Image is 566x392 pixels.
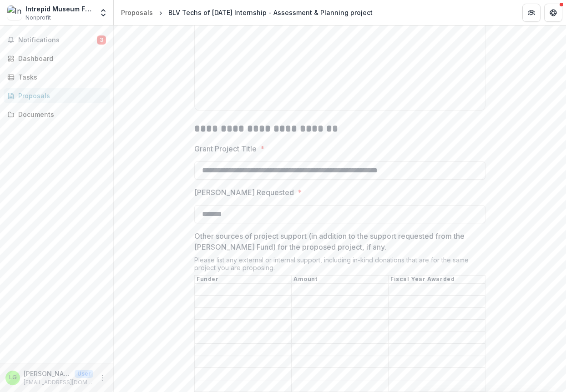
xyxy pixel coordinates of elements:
[18,54,102,63] div: Dashboard
[97,372,108,383] button: More
[4,88,110,103] a: Proposals
[117,6,157,19] a: Proposals
[25,14,51,22] span: Nonprofit
[195,275,292,283] th: Funder
[117,6,376,19] nav: breadcrumb
[24,378,93,387] p: [EMAIL_ADDRESS][DOMAIN_NAME]
[544,4,562,22] button: Get Help
[194,231,480,252] p: Other sources of project support (in addition to the support requested from the [PERSON_NAME] Fun...
[9,375,17,381] div: Louise Gormanly
[24,369,71,378] p: [PERSON_NAME]
[97,4,110,22] button: Open entity switcher
[18,110,102,119] div: Documents
[75,370,93,378] p: User
[194,143,257,154] p: Grant Project Title
[4,33,110,47] button: Notifications3
[168,8,373,17] div: BLV Techs of [DATE] Internship - Assessment & Planning project
[7,5,22,20] img: Intrepid Museum Foundation
[4,51,110,66] a: Dashboard
[292,275,389,283] th: Amount
[18,36,97,44] span: Notifications
[194,187,294,198] p: [PERSON_NAME] Requested
[121,8,153,17] div: Proposals
[522,4,541,22] button: Partners
[97,35,106,45] span: 3
[4,107,110,122] a: Documents
[18,91,102,101] div: Proposals
[25,4,93,14] div: Intrepid Museum Foundation
[4,70,110,85] a: Tasks
[18,72,102,82] div: Tasks
[389,275,485,283] th: Fiscal Year Awarded
[194,256,485,275] div: Please list any external or internal support, including in-kind donations that are for the same p...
